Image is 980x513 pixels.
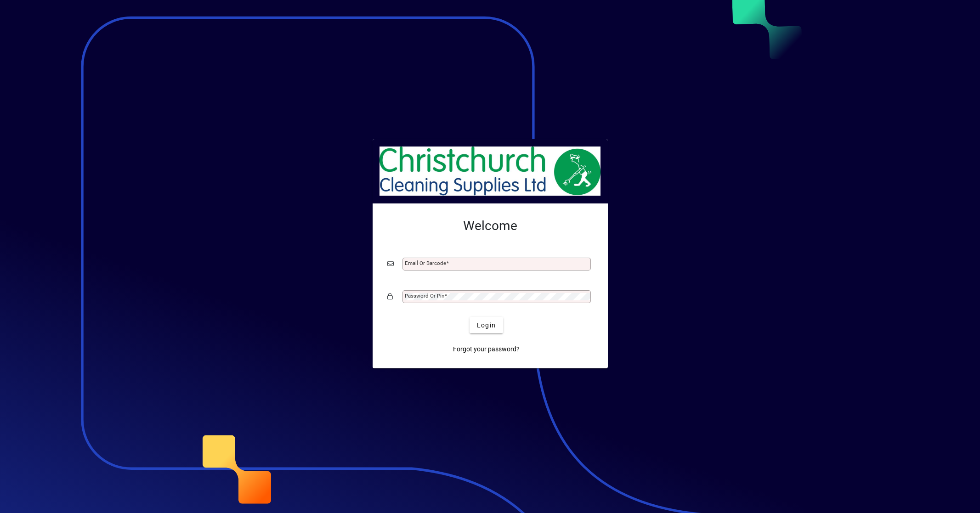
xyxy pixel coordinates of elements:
mat-label: Email or Barcode [405,260,446,266]
mat-label: Password or Pin [405,293,444,299]
span: Forgot your password? [453,344,520,354]
button: Login [470,317,503,333]
h2: Welcome [387,218,593,234]
a: Forgot your password? [449,341,523,357]
span: Login [477,321,496,330]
